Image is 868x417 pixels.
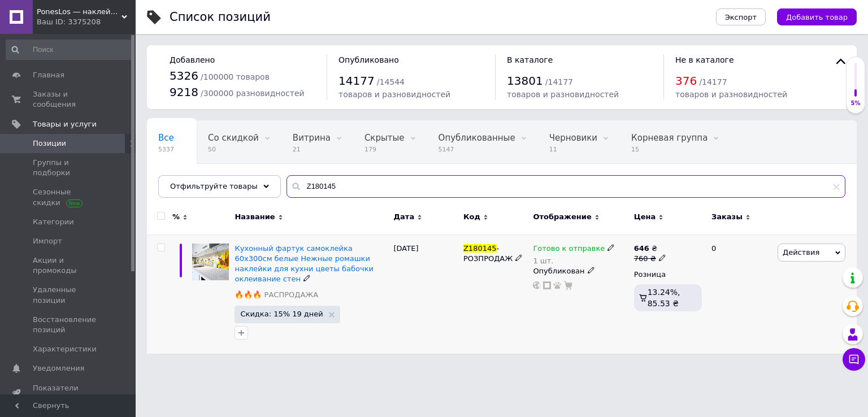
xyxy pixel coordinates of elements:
span: товаров и разновидностей [338,90,450,99]
span: Со скидкой [208,133,259,143]
span: Показатели работы компании [33,383,105,403]
span: Скрытые [364,133,405,143]
span: / 14544 [377,77,405,86]
span: Добавить товар [786,13,848,21]
span: Уведомления [33,363,84,373]
div: Ваш ID: 3375208 [37,17,136,27]
span: 13801 [507,74,543,88]
span: Витрина [293,133,331,143]
span: Добавлено [170,55,215,64]
div: 1 шт. [533,257,615,265]
span: Опубликованные [439,133,515,143]
button: Добавить товар [777,8,857,25]
img: Кухонный фартук самоклейка 60х300см белые Нежные ромашки наклейки для кухни цветы бабочки оклеива... [192,244,229,280]
span: 9218 [170,85,198,99]
span: Сезонные скидки [33,187,105,207]
div: Список позиций [170,11,271,23]
span: Категории [33,217,74,227]
div: [DATE] [391,234,461,354]
span: Не в каталоге [675,55,734,64]
span: 15 [631,145,708,154]
span: Все [158,133,174,143]
span: Заказы и сообщения [33,89,105,110]
button: Чат с покупателем [843,348,865,371]
span: Отфильтруйте товары [170,182,258,190]
div: 5% [847,99,865,107]
span: Название [235,212,275,222]
a: Кухонный фартук самоклейка 60х300см белые Нежные ромашки наклейки для кухни цветы бабочки оклеива... [235,244,374,284]
input: Поиск по названию позиции, артикулу и поисковым запросам [287,175,845,198]
span: 21 [293,145,331,154]
span: Группы и подборки [33,158,105,178]
span: 14177 [338,74,375,88]
input: Поиск [6,40,133,60]
span: Z180145 [463,244,497,253]
span: Отображение [533,212,591,222]
span: Черновики [549,133,597,143]
span: Восстановление позиций [33,315,105,335]
button: Экспорт [716,8,766,25]
span: / 14177 [545,77,573,86]
span: Готово к отправке [533,244,605,256]
span: Опубликовано [338,55,399,64]
div: ₴ [634,244,666,254]
span: 179 [364,145,405,154]
span: Корневая группа [631,133,708,143]
div: Розница [634,270,702,280]
a: 🔥🔥🔥 РАСПРОДАЖА [235,290,318,300]
span: Позиции [33,138,66,149]
span: Действия [783,248,819,257]
span: 5147 [439,145,515,154]
b: 646 [634,244,649,253]
span: 11 [549,145,597,154]
span: Скидка: 15% 19 дней [240,310,323,318]
span: 5337 [158,145,174,154]
div: 0 [705,234,775,354]
span: товаров и разновидностей [675,90,787,99]
span: Код [463,212,480,222]
span: Удаленные позиции [33,285,105,305]
span: В каталоге [507,55,553,64]
span: PonesLos ― наклейки, кухонные фартуки, декор интерьера [37,7,121,17]
div: Опубликован [533,266,628,276]
span: 5326 [170,69,198,82]
span: -РОЗПРОДАЖ [463,244,513,263]
span: Импорт [33,236,62,246]
span: Товары и услуги [33,119,97,129]
span: Заказы [711,212,743,222]
span: Главная [33,70,64,80]
span: / 14177 [699,77,727,86]
span: Корневая группа [158,176,235,186]
span: Экспорт [725,13,757,21]
span: 13.24%, 85.53 ₴ [648,288,680,308]
span: / 300000 разновидностей [201,89,305,98]
span: Цена [634,212,656,222]
span: / 100000 товаров [201,72,270,81]
span: Характеристики [33,344,97,354]
span: 50 [208,145,259,154]
span: % [172,212,180,222]
span: Акции и промокоды [33,255,105,276]
span: товаров и разновидностей [507,90,619,99]
div: 760 ₴ [634,254,666,264]
span: Дата [394,212,415,222]
span: 376 [675,74,697,88]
